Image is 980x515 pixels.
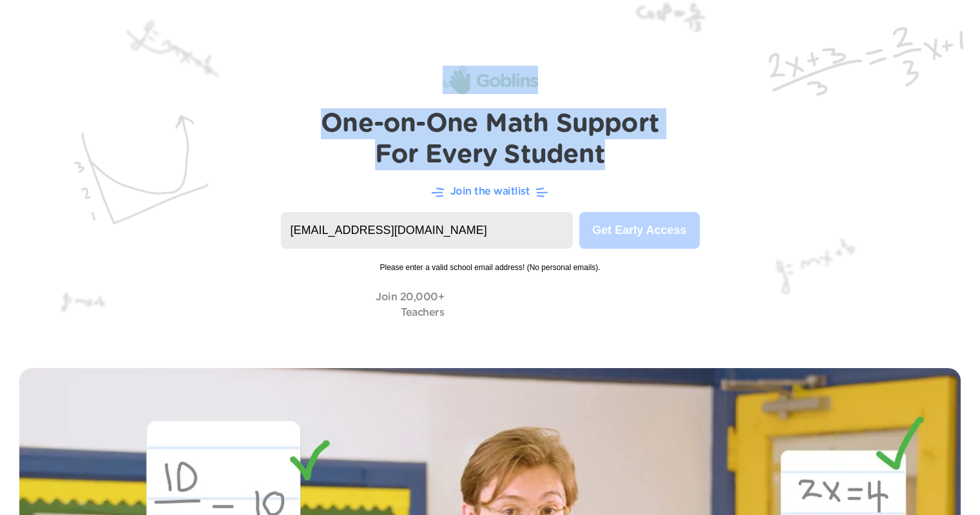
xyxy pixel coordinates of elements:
p: Join 20,000+ Teachers [376,289,444,320]
button: Get Early Access [579,212,699,249]
h1: One-on-One Math Support For Every Student [321,108,659,170]
span: Please enter a valid school email address! (No personal emails). [281,249,700,273]
p: Join the waitlist [450,184,530,199]
input: name@yourschool.org [281,212,573,249]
